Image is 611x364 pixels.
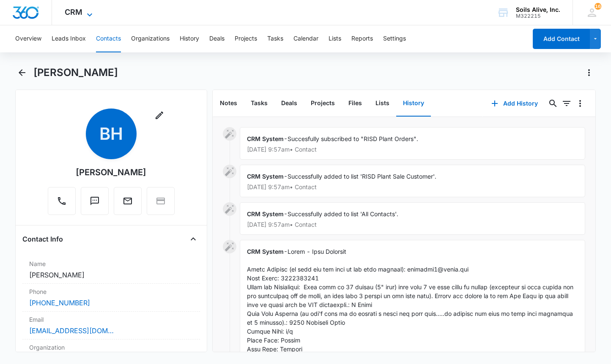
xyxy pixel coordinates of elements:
span: Successfully added to list 'All Contacts'. [288,210,398,217]
span: CRM [65,8,82,16]
div: account name [516,6,560,13]
span: Successfully added to list 'RISD Plant Sale Customer'. [288,173,436,180]
div: - [240,127,585,160]
h4: Contact Info [22,234,63,244]
span: BH [86,109,137,159]
p: [DATE] 9:57am • Contact [247,222,578,228]
div: - [240,202,585,235]
div: account id [516,13,560,19]
div: [PERSON_NAME] [76,166,146,179]
span: Succesfully subscribed to "RISD Plant Orders". [288,135,418,142]
div: - [240,165,585,197]
label: Organization [29,343,193,352]
button: Projects [304,90,342,117]
button: Lists [369,90,396,117]
a: Text [81,200,109,207]
a: Email [114,200,142,207]
button: Lists [329,25,341,52]
p: [DATE] 9:57am • Contact [247,147,578,152]
div: notifications count [595,3,601,10]
div: Email[EMAIL_ADDRESS][DOMAIN_NAME] [22,312,200,340]
button: Filters [560,97,573,110]
span: CRM System [247,248,284,255]
div: Phone[PHONE_NUMBER] [22,284,200,312]
button: Reports [351,25,373,52]
p: [DATE] 9:57am • Contact [247,184,578,190]
button: Deals [274,90,304,117]
button: Overview [15,25,41,52]
span: CRM System [247,210,284,217]
button: Text [81,187,109,215]
a: Call [48,200,76,207]
span: 16 [595,3,601,10]
span: CRM System [247,173,284,180]
button: Projects [235,25,257,52]
button: Settings [383,25,406,52]
label: Phone [29,287,193,296]
button: Deals [209,25,225,52]
button: Overflow Menu [573,97,587,110]
button: Close [186,232,200,246]
label: Name [29,259,193,268]
button: Add History [483,93,546,114]
button: Leads Inbox [52,25,86,52]
button: Call [48,187,76,215]
button: Actions [582,66,596,79]
h1: [PERSON_NAME] [33,66,118,79]
div: Name[PERSON_NAME] [22,256,200,284]
button: Back [15,66,28,79]
button: Email [114,187,142,215]
button: Tasks [267,25,283,52]
button: History [396,90,431,117]
button: Calendar [293,25,318,52]
label: Email [29,315,193,324]
button: Organizations [131,25,170,52]
button: Contacts [96,25,121,52]
button: Files [342,90,369,117]
button: History [180,25,199,52]
button: Search... [546,97,560,110]
span: CRM System [247,135,284,142]
a: [EMAIL_ADDRESS][DOMAIN_NAME] [29,326,114,336]
a: [PHONE_NUMBER] [29,298,90,308]
button: Notes [213,90,244,117]
button: Add Contact [533,29,590,49]
button: Tasks [244,90,274,117]
dd: [PERSON_NAME] [29,270,193,280]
